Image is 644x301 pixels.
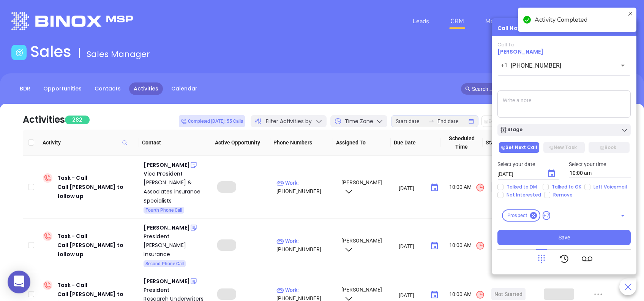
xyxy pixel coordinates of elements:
input: Search… [472,85,609,93]
span: Activity [43,138,136,147]
input: MM/DD/YYYY [399,242,424,250]
div: Activity Completed [535,15,625,24]
span: 10:00 AM [449,290,485,299]
th: Phone Numbers [270,130,333,156]
a: Contacts [90,82,125,95]
span: Remove [550,192,576,198]
a: Opportunities [39,82,86,95]
th: Active Opportunity [207,130,270,156]
button: Book [589,142,630,153]
div: Task - Call [57,231,138,259]
span: Filter Activities by [266,117,312,125]
button: Edit Due Date [481,116,524,127]
span: search [465,86,470,92]
a: [PERSON_NAME] Insurance [144,241,207,259]
h1: Sales [30,43,71,61]
th: Status [483,130,530,156]
div: Call [PERSON_NAME] to follow up [57,241,138,259]
div: Call Now [497,24,522,32]
span: Sales Manager [87,48,150,60]
p: [PHONE_NUMBER] [276,179,334,195]
a: Calendar [167,82,202,95]
button: Choose date, selected date is Aug 25, 2025 [427,180,442,195]
span: Work : [276,287,299,293]
div: [PERSON_NAME] [144,277,189,286]
span: Time Zone [345,117,373,125]
span: +7 [543,211,550,220]
div: Task - Call [57,173,138,201]
th: Scheduled Time [440,130,482,156]
span: Call To [497,41,515,48]
div: [PERSON_NAME] [144,223,189,232]
a: Activities [129,82,163,95]
span: Save [559,233,570,242]
span: Work : [276,238,299,244]
span: [PERSON_NAME] [340,179,382,194]
div: [PERSON_NAME] [144,160,189,170]
button: Open [617,210,628,221]
div: Call [PERSON_NAME] to follow up [57,182,138,201]
button: Choose date, selected date is Aug 26, 2025 [544,166,559,181]
div: President [144,232,207,241]
th: Due Date [391,130,440,156]
span: swap-right [428,118,434,124]
a: Marketing [482,14,516,29]
input: MM/DD/YYYY [399,291,424,299]
span: Prospect [503,212,532,219]
span: [PERSON_NAME] [340,287,382,301]
span: 10:00 AM [449,183,485,192]
input: Enter phone number or name [511,61,606,70]
span: to [428,118,434,124]
a: BDR [15,82,35,95]
div: Prospect [502,209,540,222]
span: 282 [65,116,90,124]
p: +1 [501,61,508,70]
span: Not Interested [504,192,544,198]
a: [PERSON_NAME] & Associates insurance Specialists [144,178,207,205]
div: Vice President [144,170,207,178]
span: [PERSON_NAME] [340,238,382,252]
input: MM/DD/YYYY [497,170,541,178]
img: logo [11,12,133,30]
p: [PHONE_NUMBER] [276,237,334,253]
p: Select your date [497,160,560,168]
span: Fourth Phone Call [145,206,182,214]
a: [PERSON_NAME] [497,48,543,55]
span: Completed [DATE]: 55 Calls [181,117,243,125]
button: Set Next Call [499,142,540,153]
span: Second Phone Call [145,260,184,268]
div: President [144,286,207,294]
a: CRM [447,14,467,29]
p: Select your time [569,160,631,168]
button: New Task [543,142,584,153]
th: Contact [139,130,207,156]
span: Talked to GK [549,184,584,190]
span: Talked to DM [504,184,540,190]
div: Activities [23,113,65,127]
input: MM/DD/YYYY [399,184,424,192]
span: Left Voicemail [590,184,630,190]
input: End date [437,117,467,125]
span: 10:00 AM [449,241,485,250]
a: Leads [410,14,432,29]
div: Stage [500,126,522,134]
button: Open [617,60,628,71]
span: Work : [276,180,299,186]
div: Not Started [494,288,522,300]
button: Choose date, selected date is Aug 25, 2025 [427,238,442,253]
button: Save [497,230,631,245]
th: Assigned To [333,130,391,156]
button: Stage [497,124,631,136]
input: Start date [396,117,425,125]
